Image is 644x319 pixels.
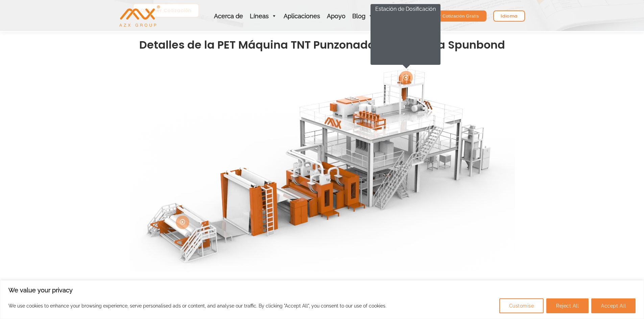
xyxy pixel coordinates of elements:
[119,12,160,19] a: AZX Maquinaria No Tejida
[591,298,636,313] button: Accept All
[133,38,511,52] h2: Detalles de la PET Máquina TNT Punzonadora con Aguja Spunbond
[416,10,486,22] a: Obtener Cotización Gratis
[499,298,544,313] button: Customise
[8,286,636,294] p: We value your privacy
[375,6,436,12] p: Estación de Dosificación
[8,302,386,310] p: We use cookies to enhance your browsing experience, serve personalised ads or content, and analys...
[493,10,525,22] a: Idioma
[546,298,589,313] button: Reject All
[375,12,426,63] img: PET Spunbond Needle Punching Machine 2
[129,55,515,272] img: PET Spunbond Needle Punching Machine 1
